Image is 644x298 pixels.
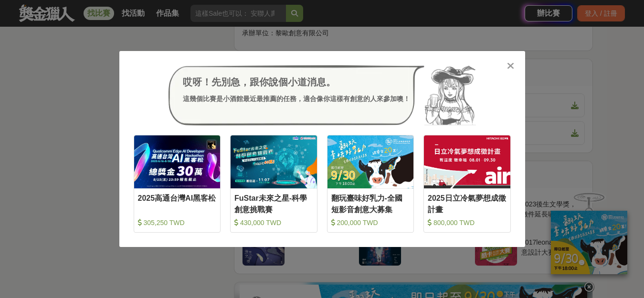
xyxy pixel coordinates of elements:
[331,218,410,227] div: 200,000 TWD
[428,193,507,214] div: 2025日立冷氣夢想成徵計畫
[183,75,410,89] div: 哎呀！先別急，跟你說個小道消息。
[424,135,510,188] img: Cover Image
[134,135,221,233] a: Cover Image2025高通台灣AI黑客松 305,250 TWD
[231,135,317,188] img: Cover Image
[327,135,414,233] a: Cover Image翻玩臺味好乳力-全國短影音創意大募集 200,000 TWD
[428,218,507,227] div: 800,000 TWD
[234,218,313,227] div: 430,000 TWD
[230,135,317,233] a: Cover ImageFuStar未來之星-科學創意挑戰賽 430,000 TWD
[138,193,217,214] div: 2025高通台灣AI黑客松
[331,193,410,214] div: 翻玩臺味好乳力-全國短影音創意大募集
[183,94,410,104] div: 這幾個比賽是小酒館最近最推薦的任務，適合像你這樣有創意的人來參加噢！
[424,65,476,125] img: Avatar
[134,135,221,188] img: Cover Image
[423,135,511,233] a: Cover Image2025日立冷氣夢想成徵計畫 800,000 TWD
[138,218,217,227] div: 305,250 TWD
[327,135,414,188] img: Cover Image
[234,193,313,214] div: FuStar未來之星-科學創意挑戰賽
